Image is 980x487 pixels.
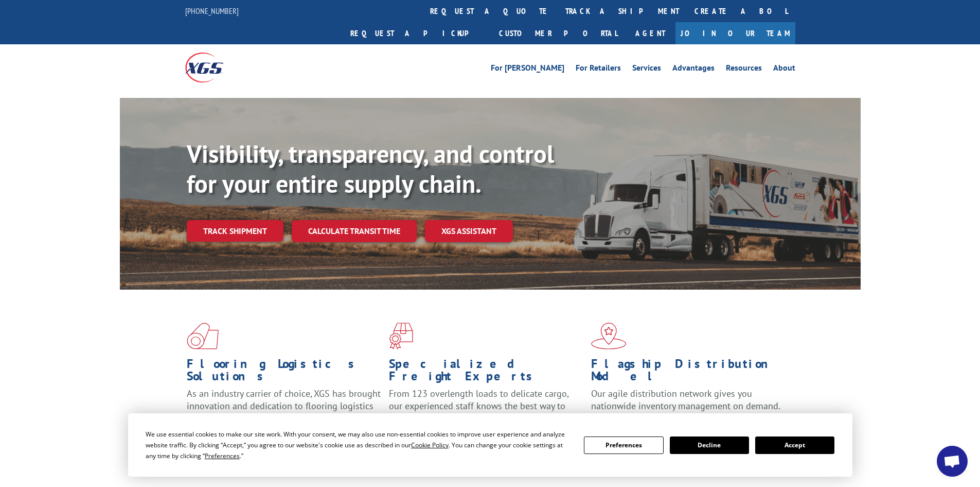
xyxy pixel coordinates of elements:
[205,451,240,460] span: Preferences
[591,358,786,388] h1: Flagship Distribution Model
[491,22,625,44] a: Customer Portal
[675,22,795,44] a: Join Our Team
[343,22,491,44] a: Request a pickup
[389,323,413,349] img: xgs-icon-focused-on-flooring-red
[672,64,715,75] a: Advantages
[576,64,621,75] a: For Retailers
[389,388,583,433] p: From 123 overlength loads to delicate cargo, our experienced staff knows the best way to move you...
[591,388,780,412] span: Our agile distribution network gives you nationwide inventory management on demand.
[292,220,417,242] a: Calculate transit time
[591,323,627,349] img: xgs-icon-flagship-distribution-model-red
[755,436,834,454] button: Accept
[773,64,795,75] a: About
[187,388,381,424] span: As an industry carrier of choice, XGS has brought innovation and dedication to flooring logistics...
[726,64,762,75] a: Resources
[584,436,663,454] button: Preferences
[625,22,675,44] a: Agent
[425,220,513,242] a: XGS ASSISTANT
[187,358,381,388] h1: Flooring Logistics Solutions
[185,6,239,16] a: [PHONE_NUMBER]
[187,323,219,349] img: xgs-icon-total-supply-chain-intelligence-red
[187,220,283,242] a: Track shipment
[670,436,749,454] button: Decline
[632,64,661,75] a: Services
[389,358,583,388] h1: Specialized Freight Experts
[937,446,968,477] a: Open chat
[187,138,554,199] b: Visibility, transparency, and control for your entire supply chain.
[411,441,449,449] span: Cookie Policy
[491,64,564,75] a: For [PERSON_NAME]
[128,413,852,477] div: Cookie Consent Prompt
[146,429,572,461] div: We use essential cookies to make our site work. With your consent, we may also use non-essential ...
